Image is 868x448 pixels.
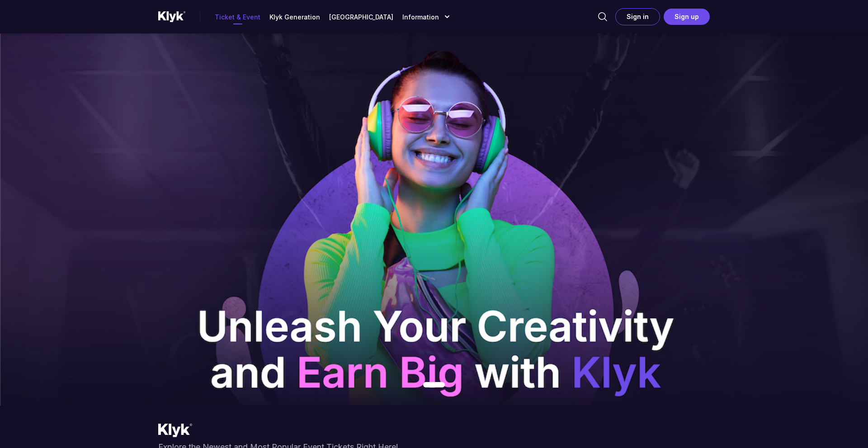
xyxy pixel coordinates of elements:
a: Klyk Generation [269,12,320,22]
button: Sign up [664,9,710,25]
a: [GEOGRAPHIC_DATA] [329,12,393,22]
p: Information [402,12,439,22]
button: Go to slide 1 [423,382,445,387]
img: klyk [158,424,710,437]
img: site-logo [158,10,185,23]
button: Information [402,12,452,22]
button: alert-icon [594,5,612,28]
button: Sign in [615,8,660,25]
a: Ticket & Event [215,12,260,22]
